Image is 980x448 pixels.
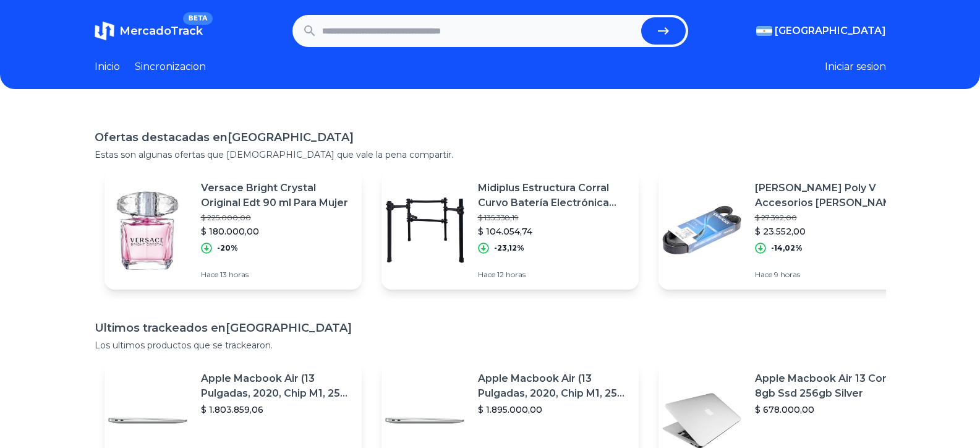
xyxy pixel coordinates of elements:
a: Featured imageVersace Bright Crystal Original Edt 90 ml Para Mujer$ 225.000,00$ 180.000,00-20%Hac... [104,171,362,290]
p: $ 225.000,00 [201,213,352,223]
p: Versace Bright Crystal Original Edt 90 ml Para Mujer [201,181,352,210]
p: Apple Macbook Air 13 Core I5 8gb Ssd 256gb Silver [755,371,906,401]
p: -14,02% [771,243,803,253]
p: $ 1.803.859,06 [201,403,352,416]
p: $ 678.000,00 [755,403,906,416]
p: Los ultimos productos que se trackearon. [95,339,886,351]
span: BETA [183,12,212,25]
p: $ 104.054,74 [478,225,629,238]
img: Featured image [381,187,468,274]
a: Featured image[PERSON_NAME] Poly V Accesorios [PERSON_NAME] Fiesta Ka Ecosport$ 27.392,00$ 23.552... [658,171,916,290]
a: MercadoTrackBETA [95,21,203,41]
img: MercadoTrack [95,21,114,41]
p: $ 135.338,19 [478,213,629,223]
p: Apple Macbook Air (13 Pulgadas, 2020, Chip M1, 256 Gb De Ssd, 8 Gb De Ram) - Plata [478,371,629,401]
img: Argentina [756,26,772,36]
p: -23,12% [494,243,524,253]
p: Apple Macbook Air (13 Pulgadas, 2020, Chip M1, 256 Gb De Ssd, 8 Gb De Ram) - Plata [201,371,352,401]
img: Featured image [104,187,191,274]
a: Sincronizacion [135,59,206,74]
h1: Ultimos trackeados en [GEOGRAPHIC_DATA] [95,319,886,337]
a: Inicio [95,59,120,74]
p: [PERSON_NAME] Poly V Accesorios [PERSON_NAME] Fiesta Ka Ecosport [755,181,906,210]
p: Hace 13 horas [201,270,352,280]
p: Hace 12 horas [478,270,629,280]
button: Iniciar sesion [825,59,886,74]
p: -20% [217,243,238,253]
p: Estas son algunas ofertas que [DEMOGRAPHIC_DATA] que vale la pena compartir. [95,149,886,161]
p: Midiplus Estructura Corral Curvo Batería Electrónica [PERSON_NAME] [478,181,629,210]
p: Hace 9 horas [755,270,906,280]
p: $ 180.000,00 [201,225,352,238]
p: $ 27.392,00 [755,213,906,223]
a: Featured imageMidiplus Estructura Corral Curvo Batería Electrónica [PERSON_NAME]$ 135.338,19$ 104... [381,171,639,290]
h1: Ofertas destacadas en [GEOGRAPHIC_DATA] [95,129,886,146]
img: Featured image [658,187,745,274]
p: $ 1.895.000,00 [478,403,629,416]
p: $ 23.552,00 [755,225,906,238]
span: MercadoTrack [119,24,203,38]
button: [GEOGRAPHIC_DATA] [756,24,886,38]
span: [GEOGRAPHIC_DATA] [775,24,886,38]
